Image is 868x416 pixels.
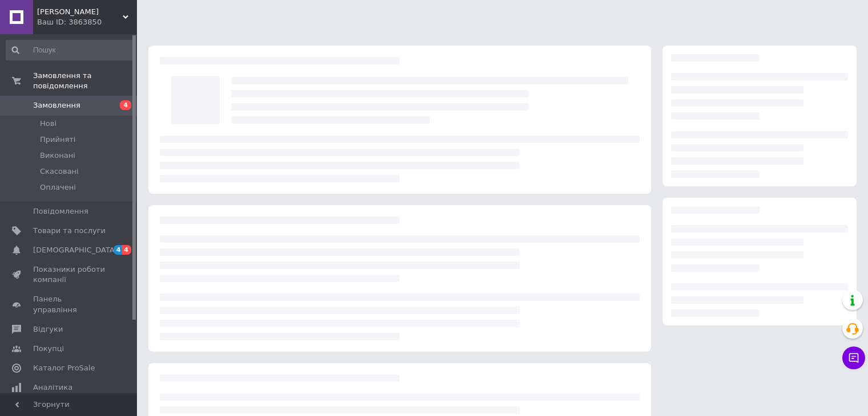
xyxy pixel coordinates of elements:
[40,166,79,177] span: Скасовані
[33,264,106,285] span: Показники роботи компанії
[33,226,106,236] span: Товари та послуги
[33,324,63,335] span: Відгуки
[114,245,123,255] span: 4
[33,344,64,354] span: Покупці
[33,100,80,111] span: Замовлення
[40,150,75,161] span: Виконані
[122,245,131,255] span: 4
[842,346,865,369] button: Чат з покупцем
[33,245,118,255] span: [DEMOGRAPHIC_DATA]
[40,119,56,129] span: Нові
[37,7,123,17] span: Альфа Пет
[37,17,137,27] div: Ваш ID: 3863850
[33,382,72,393] span: Аналітика
[40,182,76,193] span: Оплачені
[120,100,131,110] span: 4
[33,206,88,217] span: Повідомлення
[33,71,137,91] span: Замовлення та повідомлення
[33,294,106,315] span: Панель управління
[6,40,135,60] input: Пошук
[40,134,75,145] span: Прийняті
[33,363,95,373] span: Каталог ProSale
